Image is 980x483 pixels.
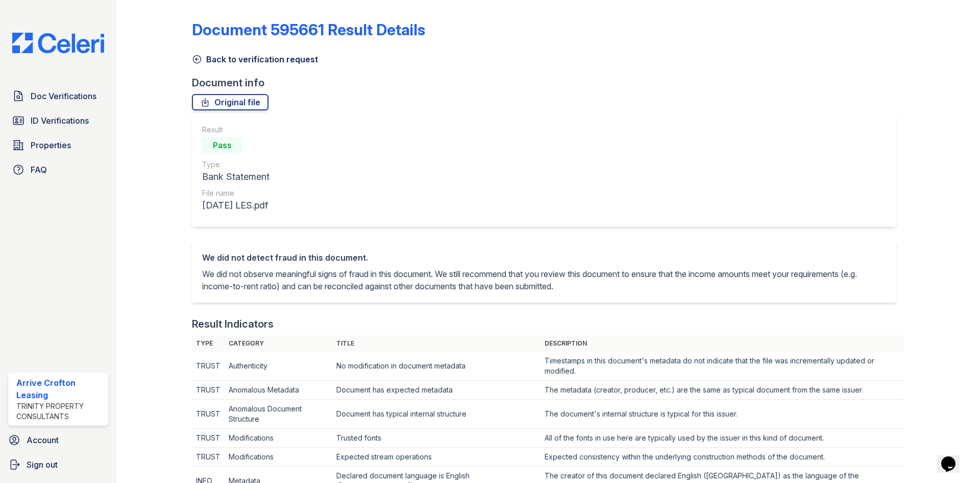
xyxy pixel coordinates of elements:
th: Type [192,335,225,352]
iframe: chat widget [937,442,970,473]
p: We did not observe meaningful signs of fraud in this document. We still recommend that you review... [202,268,886,292]
div: Document info [192,76,904,90]
td: Timestamps in this document's metadata do not indicate that the file was incrementally updated or... [541,352,904,381]
div: Arrive Crofton Leasing [16,377,104,401]
a: Back to verification request [192,53,318,65]
div: Pass [202,137,243,153]
a: Document 595661 Result Details [192,20,425,39]
td: Expected consistency within the underlying construction methods of the document. [541,448,904,467]
div: File name [202,188,269,198]
td: TRUST [192,352,225,381]
td: All of the fonts in use here are typically used by the issuer in this kind of document. [541,429,904,448]
span: ID Verifications [31,114,89,127]
span: Sign out [27,458,58,471]
a: Original file [192,94,268,110]
td: Authenticity [225,352,333,381]
th: Category [225,335,333,352]
div: Bank Statement [202,170,269,184]
td: Trusted fonts [332,429,540,448]
th: Description [541,335,904,352]
span: Properties [31,139,71,151]
td: TRUST [192,448,225,467]
span: Account [27,434,59,446]
td: The document's internal structure is typical for this issuer. [541,400,904,429]
td: The metadata (creator, producer, etc.) are the same as typical document from the same issuer. [541,381,904,400]
td: TRUST [192,381,225,400]
a: Properties [8,135,108,155]
td: Expected stream operations [332,448,540,467]
td: Anomalous Document Structure [225,400,333,429]
a: ID Verifications [8,110,108,131]
td: Document has expected metadata [332,381,540,400]
a: Sign out [4,454,112,475]
div: We did not detect fraud in this document. [202,251,886,264]
td: Document has typical internal structure [332,400,540,429]
td: Anomalous Metadata [225,381,333,400]
img: CE_Logo_Blue-a8612792a0a2168367f1c8372b55b34899dd931a85d93a1a3d3e32e68fde9ad4.png [4,33,112,53]
th: Title [332,335,540,352]
a: FAQ [8,159,108,180]
div: [DATE] LES.pdf [202,198,269,213]
td: TRUST [192,429,225,448]
td: Modifications [225,429,333,448]
td: TRUST [192,400,225,429]
td: No modification in document metadata [332,352,540,381]
span: FAQ [31,164,47,176]
td: Modifications [225,448,333,467]
span: Doc Verifications [31,90,96,102]
a: Doc Verifications [8,86,108,106]
div: Result Indicators [192,317,274,331]
div: Type [202,159,269,170]
div: Trinity Property Consultants [16,401,104,422]
a: Account [4,430,112,450]
div: Result [202,125,269,135]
